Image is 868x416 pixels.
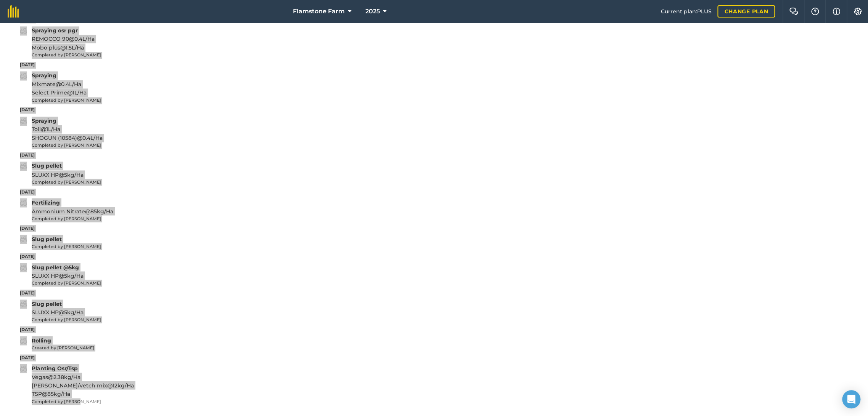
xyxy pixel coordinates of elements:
[20,117,103,149] a: SprayingToil@1L/HaSHOGUN (10584)@0.4L/HaCompleted by [PERSON_NAME]
[32,97,101,104] span: Completed by [PERSON_NAME]
[20,263,101,286] a: Slug pellet @5kgSLUXX HP@5kg/HaCompleted by [PERSON_NAME]
[32,35,101,43] span: REMOCCO 90 @ 0.4 L / Ha
[32,300,62,307] strong: Slug pellet
[32,52,101,59] span: Completed by [PERSON_NAME]
[20,263,27,272] img: svg+xml;base64,PD94bWwgdmVyc2lvbj0iMS4wIiBlbmNvZGluZz0idXRmLTgiPz4KPCEtLSBHZW5lcmF0b3I6IEFkb2JlIE...
[20,299,27,309] img: svg+xml;base64,PD94bWwgdmVyc2lvbj0iMS4wIiBlbmNvZGluZz0idXRmLTgiPz4KPCEtLSBHZW5lcmF0b3I6IEFkb2JlIE...
[32,207,113,215] span: Ammonium Nitrate @ 85 kg / Ha
[20,299,101,323] a: Slug pelletSLUXX HP@5kg/HaCompleted by [PERSON_NAME]
[12,354,856,361] p: [DATE]
[32,72,56,79] strong: Spraying
[12,152,856,159] p: [DATE]
[32,373,134,381] span: Vegas @ 2.38 kg / Ha
[12,225,856,232] p: [DATE]
[789,8,798,15] img: Two speech bubbles overlapping with the left bubble in the forefront
[32,398,134,405] span: Completed by [PERSON_NAME]
[32,264,79,270] strong: Slug pellet @5kg
[32,308,101,316] span: SLUXX HP @ 5 kg / Ha
[20,235,101,250] a: Slug pelletCompleted by [PERSON_NAME]
[20,26,27,35] img: svg+xml;base64,PD94bWwgdmVyc2lvbj0iMS4wIiBlbmNvZGluZz0idXRmLTgiPz4KPCEtLSBHZW5lcmF0b3I6IEFkb2JlIE...
[32,344,94,351] span: Created by [PERSON_NAME]
[32,162,62,169] strong: Slug pellet
[32,365,78,371] strong: Planting Osr/Tsp
[717,5,775,18] a: Change plan
[32,134,103,142] span: SHOGUN (10584) @ 0.4 L / Ha
[8,5,19,18] img: fieldmargin Logo
[12,189,856,195] p: [DATE]
[661,7,711,16] span: Current plan : PLUS
[32,179,101,186] span: Completed by [PERSON_NAME]
[32,316,101,323] span: Completed by [PERSON_NAME]
[12,326,856,333] p: [DATE]
[32,337,51,344] strong: Rolling
[833,7,840,16] img: svg+xml;base64,PHN2ZyB4bWxucz0iaHR0cDovL3d3dy53My5vcmcvMjAwMC9zdmciIHdpZHRoPSIxNyIgaGVpZ2h0PSIxNy...
[12,62,856,69] p: [DATE]
[365,7,380,16] span: 2025
[32,235,62,242] strong: Slug pellet
[20,364,134,405] a: Planting Osr/TspVegas@2.38kg/Ha[PERSON_NAME]/vetch mix@12kg/HaTSP@85kg/HaCompleted by [PERSON_NAME]
[32,381,134,389] span: [PERSON_NAME]/vetch mix @ 12 kg / Ha
[20,336,27,345] img: svg+xml;base64,PD94bWwgdmVyc2lvbj0iMS4wIiBlbmNvZGluZz0idXRmLTgiPz4KPCEtLSBHZW5lcmF0b3I6IEFkb2JlIE...
[12,253,856,260] p: [DATE]
[32,389,134,398] span: TSP @ 85 kg / Ha
[810,8,820,15] img: A question mark icon
[32,117,56,124] strong: Spraying
[32,170,101,179] span: SLUXX HP @ 5 kg / Ha
[20,117,27,126] img: svg+xml;base64,PD94bWwgdmVyc2lvbj0iMS4wIiBlbmNvZGluZz0idXRmLTgiPz4KPCEtLSBHZW5lcmF0b3I6IEFkb2JlIE...
[20,235,27,244] img: svg+xml;base64,PD94bWwgdmVyc2lvbj0iMS4wIiBlbmNvZGluZz0idXRmLTgiPz4KPCEtLSBHZW5lcmF0b3I6IEFkb2JlIE...
[32,243,101,250] span: Completed by [PERSON_NAME]
[32,280,101,286] span: Completed by [PERSON_NAME]
[32,27,78,34] strong: Spraying osr pgr
[32,271,101,280] span: SLUXX HP @ 5 kg / Ha
[20,198,113,222] a: FertilizingAmmonium Nitrate@85kg/HaCompleted by [PERSON_NAME]
[32,142,103,149] span: Completed by [PERSON_NAME]
[20,71,27,80] img: svg+xml;base64,PD94bWwgdmVyc2lvbj0iMS4wIiBlbmNvZGluZz0idXRmLTgiPz4KPCEtLSBHZW5lcmF0b3I6IEFkb2JlIE...
[12,107,856,114] p: [DATE]
[32,88,101,97] span: Select Prime @ 1 L / Ha
[293,7,345,16] span: Flamstone Farm
[20,162,27,171] img: svg+xml;base64,PD94bWwgdmVyc2lvbj0iMS4wIiBlbmNvZGluZz0idXRmLTgiPz4KPCEtLSBHZW5lcmF0b3I6IEFkb2JlIE...
[32,43,101,52] span: Mobo plus @ 1.5 L / Ha
[853,8,862,15] img: A cog icon
[842,390,860,408] div: Open Intercom Messenger
[20,26,101,59] a: Spraying osr pgrREMOCCO 90@0.4L/HaMobo plus@1.5L/HaCompleted by [PERSON_NAME]
[32,80,101,88] span: Mixmate @ 0.4 L / Ha
[20,71,101,104] a: SprayingMixmate@0.4L/HaSelect Prime@1L/HaCompleted by [PERSON_NAME]
[20,336,94,351] a: RollingCreated by [PERSON_NAME]
[20,364,27,373] img: svg+xml;base64,PD94bWwgdmVyc2lvbj0iMS4wIiBlbmNvZGluZz0idXRmLTgiPz4KPCEtLSBHZW5lcmF0b3I6IEFkb2JlIE...
[12,290,856,296] p: [DATE]
[20,198,27,207] img: svg+xml;base64,PD94bWwgdmVyc2lvbj0iMS4wIiBlbmNvZGluZz0idXRmLTgiPz4KPCEtLSBHZW5lcmF0b3I6IEFkb2JlIE...
[32,215,113,222] span: Completed by [PERSON_NAME]
[32,199,60,206] strong: Fertilizing
[20,162,101,185] a: Slug pelletSLUXX HP@5kg/HaCompleted by [PERSON_NAME]
[32,125,103,133] span: Toil @ 1 L / Ha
